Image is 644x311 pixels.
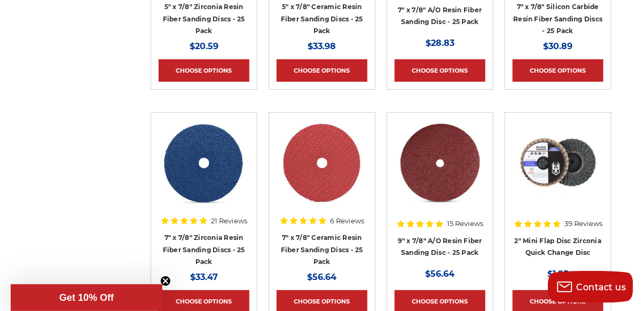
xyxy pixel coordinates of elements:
[163,3,245,35] a: 5" x 7/8" Zirconia Resin Fiber Sanding Discs - 25 Pack
[163,234,245,266] a: 7" x 7/8" Zirconia Resin Fiber Sanding Discs - 25 Pack
[398,237,482,257] a: 9" x 7/8" A/O Resin Fiber Sanding Disc - 25 Pack
[211,217,247,224] span: 21 Reviews
[59,292,114,303] span: Get 10% Off
[159,59,249,82] a: Choose Options
[398,6,482,26] a: 7" x 7/8" A/O Resin Fiber Sanding Disc - 25 Pack
[513,59,603,82] a: Choose Options
[547,269,569,279] span: $1.95
[159,120,249,211] a: 7 inch zirconia resin fiber disc
[548,271,633,303] button: Contact us
[11,284,162,311] div: Get 10% OffClose teaser
[308,41,336,51] span: $33.98
[543,41,572,51] span: $30.89
[515,237,602,257] a: 2" Mini Flap Disc Zirconia Quick Change Disc
[160,276,171,286] button: Close teaser
[513,120,603,211] a: Black Hawk Abrasives 2-inch Zirconia Flap Disc with 60 Grit Zirconia for Smooth Finishing
[281,234,363,266] a: 7" x 7/8" Ceramic Resin Fiber Sanding Discs - 25 Pack
[515,120,601,206] img: Black Hawk Abrasives 2-inch Zirconia Flap Disc with 60 Grit Zirconia for Smooth Finishing
[277,120,367,211] a: 7 inch ceramic resin fiber disc
[397,120,483,206] img: 9" x 7/8" Aluminum Oxide Resin Fiber Disc
[577,282,626,292] span: Contact us
[513,3,602,35] a: 7" x 7/8" Silicon Carbide Resin Fiber Sanding Discs - 25 Pack
[190,272,218,282] span: $33.47
[425,269,454,279] span: $56.64
[161,120,247,206] img: 7 inch zirconia resin fiber disc
[277,59,367,82] a: Choose Options
[307,272,336,282] span: $56.64
[395,59,485,82] a: Choose Options
[447,220,483,227] span: 15 Reviews
[330,217,364,224] span: 6 Reviews
[190,41,218,51] span: $20.59
[395,120,485,211] a: 9" x 7/8" Aluminum Oxide Resin Fiber Disc
[564,220,602,227] span: 39 Reviews
[281,3,363,35] a: 5" x 7/8" Ceramic Resin Fiber Sanding Discs - 25 Pack
[426,38,454,48] span: $28.83
[279,120,365,206] img: 7 inch ceramic resin fiber disc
